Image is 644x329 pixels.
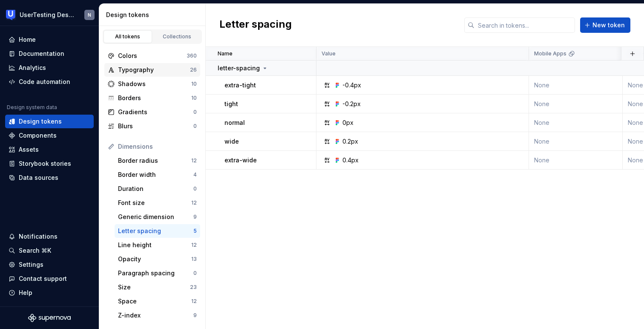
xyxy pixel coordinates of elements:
[19,63,46,72] div: Analytics
[5,171,94,185] a: Data sources
[115,266,200,280] a: Paragraph spacing0
[5,157,94,170] a: Storybook stories
[115,294,200,308] a: Space12
[342,137,358,146] div: 0.2px
[19,289,32,297] div: Help
[218,50,233,57] p: Name
[118,156,191,165] div: Border radius
[118,122,193,130] div: Blurs
[592,21,625,29] span: New token
[115,182,200,196] a: Duration0
[322,50,336,57] p: Value
[104,119,200,133] a: Blurs0
[5,244,94,257] button: Search ⌘K
[118,255,191,263] div: Opacity
[118,108,193,116] div: Gradients
[193,123,197,130] div: 0
[118,269,193,277] div: Paragraph spacing
[2,6,97,24] button: UserTesting Design SystemN
[118,311,193,320] div: Z-index
[115,252,200,266] a: Opacity13
[5,47,94,61] a: Documentation
[20,11,74,19] div: UserTesting Design System
[474,17,575,33] input: Search in tokens...
[19,159,71,168] div: Storybook stories
[191,242,197,248] div: 12
[5,75,94,89] a: Code automation
[115,210,200,224] a: Generic dimension9
[104,105,200,119] a: Gradients0
[342,118,354,127] div: 0px
[224,137,239,146] p: wide
[193,312,197,319] div: 9
[118,66,190,74] div: Typography
[104,77,200,91] a: Shadows10
[224,118,245,127] p: normal
[118,170,193,179] div: Border width
[224,81,256,89] p: extra-tight
[118,283,190,291] div: Size
[156,33,198,40] div: Collections
[193,109,197,115] div: 0
[19,35,36,44] div: Home
[5,272,94,286] button: Contact support
[19,232,57,241] div: Notifications
[104,91,200,105] a: Borders10
[529,151,623,170] td: None
[193,270,197,277] div: 0
[5,61,94,75] a: Analytics
[118,52,187,60] div: Colors
[104,63,200,77] a: Typography26
[529,132,623,151] td: None
[218,64,260,72] p: letter-spacing
[19,274,67,283] div: Contact support
[118,142,197,151] div: Dimensions
[19,246,51,255] div: Search ⌘K
[342,100,361,108] div: -0.2px
[342,81,361,89] div: -0.4px
[5,286,94,300] button: Help
[529,113,623,132] td: None
[191,199,197,206] div: 12
[190,284,197,291] div: 23
[190,66,197,73] div: 26
[580,17,630,33] button: New token
[191,81,197,87] div: 10
[19,78,70,86] div: Code automation
[191,157,197,164] div: 12
[5,33,94,46] a: Home
[19,145,39,154] div: Assets
[118,297,191,306] div: Space
[5,143,94,156] a: Assets
[19,173,58,182] div: Data sources
[187,52,197,59] div: 360
[224,156,257,164] p: extra-wide
[88,12,91,18] div: N
[7,104,57,111] div: Design system data
[118,241,191,249] div: Line height
[529,95,623,113] td: None
[19,260,43,269] div: Settings
[106,33,149,40] div: All tokens
[19,131,57,140] div: Components
[193,171,197,178] div: 4
[106,11,202,19] div: Design tokens
[219,17,292,33] h2: Letter spacing
[115,154,200,167] a: Border radius12
[191,95,197,101] div: 10
[224,100,238,108] p: tight
[529,76,623,95] td: None
[118,213,193,221] div: Generic dimension
[191,298,197,305] div: 12
[5,129,94,142] a: Components
[5,230,94,243] button: Notifications
[5,258,94,271] a: Settings
[118,185,193,193] div: Duration
[104,49,200,63] a: Colors360
[193,185,197,192] div: 0
[193,214,197,220] div: 9
[115,280,200,294] a: Size23
[118,94,191,102] div: Borders
[115,238,200,252] a: Line height12
[19,117,62,126] div: Design tokens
